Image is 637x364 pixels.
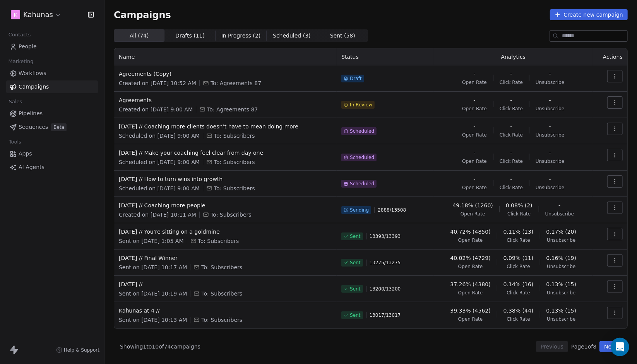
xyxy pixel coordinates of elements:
span: Sent on [DATE] 10:13 AM [119,316,187,324]
span: Open Rate [461,211,485,217]
span: 2888 / 13508 [378,207,406,213]
span: - [549,96,551,104]
span: People [19,43,37,51]
span: Open Rate [462,79,487,85]
button: Previous [536,341,568,352]
a: SequencesBeta [6,121,98,133]
span: 0.11% (13) [503,228,534,236]
span: - [474,70,476,78]
span: Click Rate [507,211,531,217]
button: KKahunas [9,8,63,21]
span: Pipelines [19,109,43,118]
span: 13275 / 13275 [370,260,401,266]
span: Agreements [119,96,332,104]
span: Help & Support [64,347,99,353]
span: Click Rate [507,290,530,296]
span: Open Rate [458,237,483,243]
span: 49.18% (1260) [453,202,493,209]
span: Unsubscribe [547,316,575,322]
span: To: Subscribers [198,237,239,245]
span: Sent [350,312,360,318]
span: To: Agreements 87 [207,106,258,113]
span: To: Agreements 87 [211,79,261,87]
span: Click Rate [500,185,523,191]
span: Scheduled [350,154,374,161]
span: Beta [51,123,67,131]
span: To: Subscribers [201,263,242,271]
span: Sent [350,260,360,266]
span: Unsubscribe [536,106,564,112]
span: [DATE] // Coaching more people [119,202,332,209]
span: [DATE] // Final Winner [119,254,332,262]
span: Open Rate [462,158,487,164]
th: Name [114,48,337,65]
span: Unsubscribe [536,158,564,164]
th: Analytics [433,48,593,65]
span: Click Rate [500,132,523,138]
span: - [549,149,551,157]
span: Tools [5,136,24,148]
span: - [510,123,512,130]
span: Scheduled [350,128,374,134]
span: 0.16% (19) [546,254,577,262]
a: Help & Support [56,347,99,353]
span: Marketing [5,56,37,67]
span: 13200 / 13200 [370,286,401,292]
span: 0.14% (16) [503,280,534,288]
span: Scheduled on [DATE] 9:00 AM [119,158,200,166]
span: Unsubscribe [536,185,564,191]
span: Open Rate [458,290,483,296]
span: Created on [DATE] 10:52 AM [119,79,196,87]
span: Click Rate [500,158,523,164]
span: Sequences [19,123,48,131]
span: Agreements (Copy) [119,70,332,78]
span: Unsubscribe [547,237,575,243]
span: Contacts [5,29,34,41]
span: Unsubscribe [536,132,564,138]
span: To: Subscribers [201,316,242,324]
span: - [474,149,476,157]
span: Sending [350,207,369,213]
th: Status [337,48,433,65]
span: - [474,175,476,183]
div: Open Intercom Messenger [611,338,629,356]
span: Scheduled ( 3 ) [273,32,311,40]
a: Campaigns [6,80,98,93]
a: AI Agents [6,161,98,174]
span: - [474,123,476,130]
button: Create new campaign [550,9,628,20]
span: Open Rate [458,263,483,270]
span: AI Agents [19,163,45,171]
span: Page 1 of 8 [571,343,596,350]
span: Click Rate [507,263,530,270]
th: Actions [593,48,627,65]
span: Open Rate [462,185,487,191]
span: Scheduled on [DATE] 9:00 AM [119,132,200,140]
span: Campaigns [19,83,49,91]
span: 0.38% (44) [503,307,534,314]
span: Unsubscribe [545,211,574,217]
span: To: Subscribers [214,132,255,140]
span: Open Rate [458,316,483,322]
span: To: Subscribers [211,211,252,219]
span: - [510,149,512,157]
span: 0.13% (15) [546,280,577,288]
span: Created on [DATE] 9:00 AM [119,106,193,113]
span: Draft [350,75,361,82]
span: 0.09% (11) [503,254,534,262]
span: Click Rate [507,237,530,243]
span: - [510,175,512,183]
span: [DATE] // Coaching more clients doesn’t have to mean doing more [119,123,332,130]
span: 0.17% (20) [546,228,577,236]
a: Workflows [6,67,98,80]
span: - [549,123,551,130]
span: In Review [350,102,372,108]
span: Workflows [19,69,46,77]
span: In Progress ( 2 ) [221,32,261,40]
a: Pipelines [6,107,98,120]
span: Sent ( 58 ) [330,32,355,40]
span: Click Rate [500,79,523,85]
span: - [510,96,512,104]
span: Unsubscribe [536,79,564,85]
span: Created on [DATE] 10:11 AM [119,211,196,219]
